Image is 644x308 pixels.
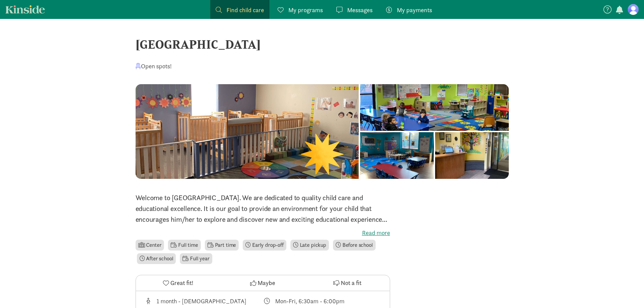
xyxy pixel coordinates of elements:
span: Maybe [258,278,275,287]
div: Mon-Fri, 6:30am - 6:00pm [275,297,344,306]
span: My payments [397,5,432,15]
li: Part time [205,240,239,251]
li: Late pickup [290,240,329,251]
button: Great fit! [136,275,220,291]
div: Class schedule [263,297,382,306]
span: Find child care [226,5,264,15]
button: Not a fit [305,275,389,291]
div: Age range for children that this provider cares for [144,297,263,306]
li: Early drop-off [243,240,286,251]
div: Open spots! [136,62,172,71]
li: Center [136,240,164,251]
span: Great fit! [170,278,193,287]
label: Read more [136,229,390,237]
li: Before school [333,240,376,251]
div: 1 month - [DEMOGRAPHIC_DATA] [157,297,246,306]
button: Maybe [220,275,305,291]
span: My programs [288,5,323,15]
li: After school [137,253,176,264]
li: Full time [168,240,200,251]
span: Not a fit [341,278,361,287]
p: Welcome to [GEOGRAPHIC_DATA]. We are dedicated to quality child care and educational excellence. ... [136,192,390,225]
li: Full year [180,253,212,264]
span: Messages [347,5,373,15]
a: Kinside [5,5,45,14]
div: [GEOGRAPHIC_DATA] [136,35,509,53]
